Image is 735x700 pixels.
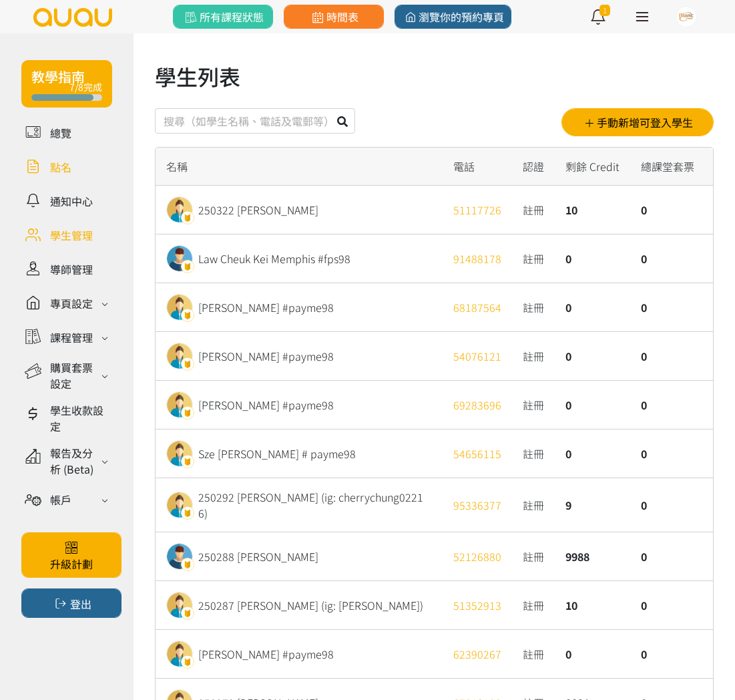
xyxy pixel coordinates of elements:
a: 54656115 [453,446,501,462]
img: badge.png [181,309,194,322]
div: 9 [555,478,630,532]
a: 51352913 [453,597,501,613]
div: 0 [630,478,705,532]
img: badge.png [181,655,194,669]
div: 10 [555,186,630,234]
div: 250322 [PERSON_NAME] [198,202,318,218]
div: 0 [630,283,705,332]
img: badge.png [181,406,194,419]
span: 瀏覽你的預約專頁 [402,9,504,25]
div: 專頁設定 [50,295,93,311]
a: 54076121 [453,348,501,364]
img: badge.png [181,558,194,571]
a: 91488178 [453,250,501,267]
a: 69283696 [453,397,501,413]
a: 所有課程狀態 [173,5,273,29]
div: 0 [630,186,705,234]
span: 註冊 [523,250,544,267]
img: badge.png [181,506,194,520]
span: 註冊 [523,446,544,462]
a: 52126880 [453,548,501,564]
span: 時間表 [309,9,358,25]
input: 搜尋（如學生名稱、電話及電郵等） [155,108,355,134]
div: 0 [630,581,705,630]
a: 68187564 [453,299,501,315]
span: 註冊 [523,597,544,613]
div: 0 [630,381,705,429]
img: badge.png [181,357,194,371]
div: 認證 [512,148,555,186]
div: 剩餘 Credit [555,148,630,186]
span: 註冊 [523,202,544,218]
button: 手動新增可登入學生 [561,108,714,136]
div: 0 [555,381,630,429]
img: badge.png [181,455,194,468]
div: 250288 [PERSON_NAME] [198,548,318,564]
a: 51117726 [453,202,501,218]
div: 0 [555,332,630,381]
img: logo.svg [32,8,113,27]
div: 0 [630,332,705,381]
div: 0 [555,234,630,283]
a: 瀏覽你的預約專頁 [395,5,511,29]
div: 報告及分析 (Beta) [50,445,97,477]
div: 9988 [555,532,630,581]
span: 1 [599,5,610,16]
img: badge.png [181,211,194,224]
span: 註冊 [523,299,544,315]
h1: 學生列表 [155,60,714,92]
button: 登出 [21,588,121,618]
div: 課程管理 [50,329,93,345]
div: [PERSON_NAME] #payme98 [198,646,334,662]
div: Sze [PERSON_NAME] # payme98 [198,446,356,462]
a: 95336377 [453,497,501,513]
div: 總課堂套票 [630,148,705,186]
div: 0 [630,234,705,283]
div: 250287 [PERSON_NAME] (ig: [PERSON_NAME]) [198,597,423,613]
div: 購買套票設定 [50,359,97,391]
div: 帳戶 [50,492,71,508]
div: 250292 [PERSON_NAME] (ig: cherrychung02216) [198,489,432,521]
div: [PERSON_NAME] #payme98 [198,348,334,364]
a: 升級計劃 [21,532,121,578]
span: 註冊 [523,646,544,662]
span: 所有課程狀態 [182,9,263,25]
div: 0 [630,532,705,581]
img: badge.png [181,260,194,273]
span: 註冊 [523,548,544,564]
div: 0 [555,630,630,679]
span: 註冊 [523,497,544,513]
div: [PERSON_NAME] #payme98 [198,299,334,315]
div: 0 [630,429,705,478]
img: badge.png [181,606,194,620]
div: Law Cheuk Kei Memphis #fps98 [198,250,350,267]
div: 0 [555,429,630,478]
div: [PERSON_NAME] #payme98 [198,397,334,413]
div: 0 [630,630,705,679]
a: 時間表 [284,5,384,29]
span: 註冊 [523,397,544,413]
span: 註冊 [523,348,544,364]
div: 名稱 [156,148,443,186]
a: 62390267 [453,646,501,662]
div: 10 [555,581,630,630]
div: 電話 [443,148,512,186]
div: 0 [555,283,630,332]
